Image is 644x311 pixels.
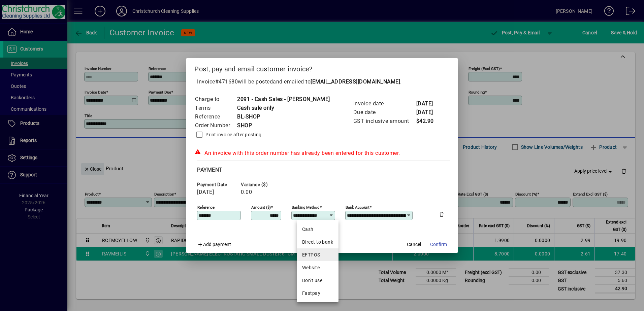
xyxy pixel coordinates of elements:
[273,78,400,85] span: and emailed to
[416,99,443,108] td: [DATE]
[292,205,320,210] mat-label: Banking method
[302,264,333,271] div: Website
[353,117,416,126] td: GST inclusive amount
[353,108,416,117] td: Due date
[297,223,339,236] mat-option: Cash
[297,274,339,287] mat-option: Don't use
[195,121,237,130] td: Order Number
[311,78,400,85] b: [EMAIL_ADDRESS][DOMAIN_NAME]
[302,239,333,246] div: Direct to bank
[186,58,458,77] h2: Post, pay and email customer invoice?
[416,108,443,117] td: [DATE]
[215,78,238,85] span: #471680
[197,189,214,195] span: [DATE]
[195,95,237,104] td: Charge to
[302,226,333,233] div: Cash
[297,261,339,274] mat-option: Website
[237,121,330,130] td: SHOP
[197,182,237,187] span: Payment date
[197,167,223,173] span: Payment
[403,238,425,250] button: Cancel
[237,112,330,121] td: BL-SHOP
[297,248,339,261] mat-option: EFTPOS
[237,104,330,112] td: Cash sale only
[427,238,450,250] button: Confirm
[241,189,252,195] span: 0.00
[195,104,237,112] td: Terms
[346,205,369,210] mat-label: Bank Account
[407,241,421,248] span: Cancel
[416,117,443,126] td: $42.90
[302,251,333,258] div: EFTPOS
[302,277,333,284] div: Don't use
[195,112,237,121] td: Reference
[353,99,416,108] td: Invoice date
[197,205,215,210] mat-label: Reference
[430,241,447,248] span: Confirm
[194,149,450,157] div: An invoice with this order number has already been entered for this customer.
[241,182,281,187] span: Variance ($)
[297,287,339,300] mat-option: Fastpay
[203,242,231,247] span: Add payment
[251,205,271,210] mat-label: Amount ($)
[237,95,330,104] td: 2091 - Cash Sales - [PERSON_NAME]
[194,238,234,250] button: Add payment
[297,236,339,248] mat-option: Direct to bank
[302,290,333,297] div: Fastpay
[194,78,450,86] p: Invoice will be posted .
[204,131,261,138] label: Print invoice after posting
